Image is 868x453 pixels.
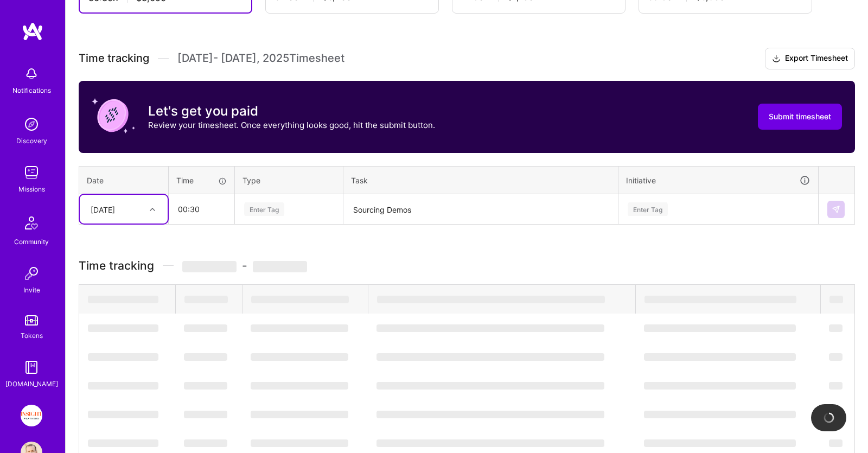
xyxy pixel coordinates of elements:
span: ‌ [829,353,843,361]
span: ‌ [88,382,158,390]
img: Invite [21,263,42,284]
span: ‌ [184,324,227,332]
div: [DOMAIN_NAME] [5,378,58,390]
img: Submit [832,205,840,214]
span: ‌ [88,296,158,303]
span: [DATE] - [DATE] , 2025 Timesheet [177,52,344,65]
span: ‌ [377,296,605,303]
th: Date [79,166,169,194]
h3: Time tracking [79,259,855,272]
img: tokens [25,315,38,326]
div: Tokens [21,330,43,341]
span: ‌ [184,382,227,390]
span: Submit timesheet [769,111,831,122]
img: logo [22,22,43,41]
span: ‌ [376,324,604,332]
img: teamwork [21,162,42,183]
h3: Let's get you paid [148,103,435,119]
span: ‌ [376,439,604,447]
span: ‌ [88,411,158,418]
th: Task [343,166,618,194]
span: ‌ [829,439,843,447]
span: ‌ [251,296,349,303]
a: Insight Partners: Data & AI - Sourcing [18,405,45,426]
span: Time tracking [79,52,149,65]
button: Submit timesheet [758,104,842,130]
img: Community [18,210,44,236]
div: Missions [18,183,45,195]
span: ‌ [644,324,796,332]
span: ‌ [829,324,843,332]
button: Export Timesheet [765,48,855,69]
img: bell [21,63,42,85]
span: - [182,259,307,272]
img: Insight Partners: Data & AI - Sourcing [21,405,42,426]
span: ‌ [251,411,348,418]
span: ‌ [184,439,227,447]
span: ‌ [251,382,348,390]
span: ‌ [376,411,604,418]
span: ‌ [644,439,796,447]
span: ‌ [184,353,227,361]
div: Invite [23,284,40,296]
p: Review your timesheet. Once everything looks good, hit the submit button. [148,119,435,131]
i: icon Chevron [150,207,155,212]
div: Notifications [12,85,51,96]
span: ‌ [644,353,796,361]
div: [DATE] [91,203,115,215]
th: Type [235,166,343,194]
span: ‌ [88,353,158,361]
div: Initiative [626,174,810,187]
span: ‌ [829,382,843,390]
div: Community [14,236,49,247]
div: Enter Tag [244,201,284,218]
span: ‌ [644,411,796,418]
span: ‌ [184,411,227,418]
span: ‌ [251,439,348,447]
img: loading [824,412,834,423]
span: ‌ [644,382,796,390]
img: guide book [21,356,42,378]
div: Discovery [16,135,47,146]
div: Enter Tag [628,201,668,218]
span: ‌ [644,296,796,303]
span: ‌ [184,296,228,303]
span: ‌ [251,324,348,332]
span: ‌ [88,324,158,332]
span: ‌ [376,353,604,361]
img: coin [92,94,135,137]
span: ‌ [251,353,348,361]
input: HH:MM [169,195,234,224]
span: ‌ [253,261,307,272]
img: discovery [21,113,42,135]
div: Time [176,175,227,186]
span: ‌ [88,439,158,447]
i: icon Download [772,53,781,65]
span: ‌ [829,296,843,303]
span: ‌ [182,261,237,272]
span: ‌ [376,382,604,390]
